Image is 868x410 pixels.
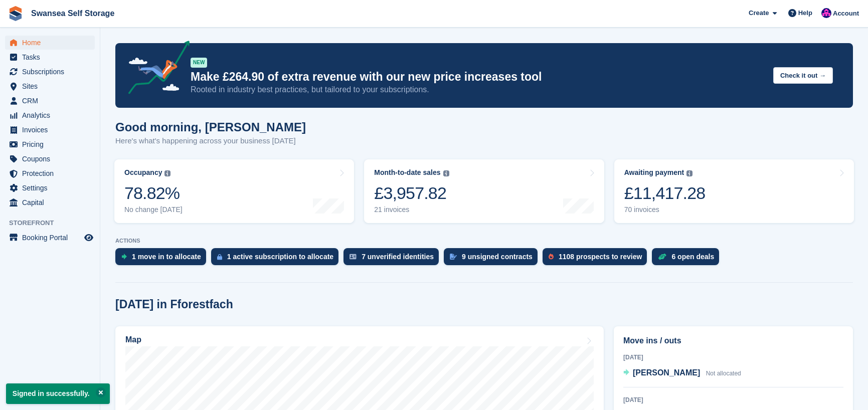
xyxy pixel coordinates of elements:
span: Booking Portal [22,231,82,245]
span: Protection [22,166,82,180]
a: Month-to-date sales £3,957.82 21 invoices [364,159,604,223]
div: [DATE] [623,395,843,404]
p: ACTIONS [115,238,853,244]
h1: Good morning, [PERSON_NAME] [115,120,306,134]
div: [DATE] [623,353,843,362]
span: Not allocated [706,370,741,377]
div: 70 invoices [624,206,706,214]
img: deal-1b604bf984904fb50ccaf53a9ad4b4a5d6e5aea283cecdc64d6e3604feb123c2.svg [658,253,666,260]
div: No change [DATE] [124,206,183,214]
div: £3,957.82 [374,183,449,203]
span: Account [833,9,859,19]
p: Rooted in industry best practices, but tailored to your subscriptions. [191,84,765,95]
img: icon-info-grey-7440780725fd019a000dd9b08b2336e03edf1995a4989e88bcd33f0948082b44.svg [164,170,170,176]
span: Settings [22,181,82,195]
img: icon-info-grey-7440780725fd019a000dd9b08b2336e03edf1995a4989e88bcd33f0948082b44.svg [686,170,692,176]
div: 1 active subscription to allocate [227,253,333,261]
a: menu [5,231,95,245]
div: 78.82% [124,183,183,203]
p: Signed in successfully. [6,383,110,404]
a: [PERSON_NAME] Not allocated [623,367,741,380]
img: active_subscription_to_allocate_icon-d502201f5373d7db506a760aba3b589e785aa758c864c3986d89f69b8ff3... [217,254,222,260]
span: Invoices [22,123,82,137]
a: menu [5,36,95,50]
a: 9 unsigned contracts [444,248,543,270]
span: Capital [22,195,82,210]
h2: Move ins / outs [623,335,843,347]
div: NEW [191,58,207,68]
div: 6 open deals [671,253,714,261]
div: 21 invoices [374,206,449,214]
a: 7 unverified identities [343,248,444,270]
span: [PERSON_NAME] [633,368,700,377]
div: £11,417.28 [624,183,706,203]
a: 6 open deals [652,248,724,270]
img: verify_identity-adf6edd0f0f0b5bbfe63781bf79b02c33cf7c696d77639b501bdc392416b5a36.svg [350,254,357,260]
span: Home [22,36,82,50]
span: Help [798,8,812,18]
a: menu [5,181,95,195]
a: 1 move in to allocate [115,248,211,270]
div: 9 unsigned contracts [462,253,533,261]
div: 7 unverified identities [362,253,434,261]
a: menu [5,152,95,166]
img: price-adjustments-announcement-icon-8257ccfd72463d97f412b2fc003d46551f7dbcb40ab6d574587a9cd5c0d94... [120,41,190,98]
div: Awaiting payment [624,168,684,177]
span: Create [749,8,769,18]
a: 1 active subscription to allocate [211,248,343,270]
p: Make £264.90 of extra revenue with our new price increases tool [191,70,765,84]
span: Subscriptions [22,65,82,79]
span: Tasks [22,50,82,64]
p: Here's what's happening across your business [DATE] [115,135,306,147]
h2: Map [125,335,141,344]
img: contract_signature_icon-13c848040528278c33f63329250d36e43548de30e8caae1d1a13099fd9432cc5.svg [450,254,457,260]
span: Coupons [22,152,82,166]
a: menu [5,108,95,122]
a: menu [5,50,95,64]
img: Donna Davies [821,8,831,18]
img: stora-icon-8386f47178a22dfd0bd8f6a31ec36ba5ce8667c1dd55bd0f319d3a0aa187defe.svg [8,6,23,21]
a: 1108 prospects to review [543,248,652,270]
a: menu [5,65,95,79]
div: 1108 prospects to review [559,253,642,261]
a: Occupancy 78.82% No change [DATE] [114,159,354,223]
img: move_ins_to_allocate_icon-fdf77a2bb77ea45bf5b3d319d69a93e2d87916cf1d5bf7949dd705db3b84f3ca.svg [121,254,127,260]
span: CRM [22,94,82,108]
h2: [DATE] in Fforestfach [115,298,233,311]
span: Sites [22,79,82,93]
a: menu [5,137,95,151]
img: icon-info-grey-7440780725fd019a000dd9b08b2336e03edf1995a4989e88bcd33f0948082b44.svg [443,170,449,176]
a: menu [5,123,95,137]
div: 1 move in to allocate [132,253,201,261]
a: Awaiting payment £11,417.28 70 invoices [614,159,854,223]
a: Preview store [83,232,95,244]
a: menu [5,79,95,93]
div: Occupancy [124,168,162,177]
a: menu [5,94,95,108]
span: Analytics [22,108,82,122]
a: menu [5,195,95,210]
span: Pricing [22,137,82,151]
a: Swansea Self Storage [27,5,118,22]
span: Storefront [9,218,100,228]
img: prospect-51fa495bee0391a8d652442698ab0144808aea92771e9ea1ae160a38d050c398.svg [549,254,554,260]
button: Check it out → [773,67,833,84]
a: menu [5,166,95,180]
div: Month-to-date sales [374,168,440,177]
